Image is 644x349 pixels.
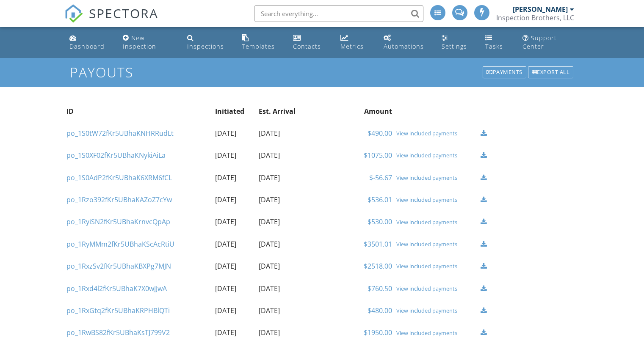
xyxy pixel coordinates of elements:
[396,174,476,181] a: View included payments
[213,322,256,344] td: [DATE]
[66,173,172,182] a: po_1S0AdP2fKr5UBhaK6XRM6fCL
[213,189,256,211] td: [DATE]
[396,330,476,336] a: View included payments
[337,30,373,55] a: Metrics
[257,122,310,144] td: [DATE]
[522,34,557,50] div: Support Center
[242,42,275,50] div: Templates
[66,129,174,138] a: po_1S0tW72fKr5UBhaKNHRRudLt
[184,30,231,55] a: Inspections
[213,144,256,166] td: [DATE]
[70,65,574,80] h1: Payouts
[213,233,256,255] td: [DATE]
[290,30,330,55] a: Contacts
[89,4,158,22] span: SPECTORA
[482,66,527,79] a: Payments
[187,42,224,50] div: Inspections
[64,11,158,29] a: SPECTORA
[257,211,310,233] td: [DATE]
[368,217,392,226] a: $530.00
[396,241,476,247] a: View included payments
[442,42,467,50] div: Settings
[257,300,310,322] td: [DATE]
[213,211,256,233] td: [DATE]
[213,100,256,122] th: Initiated
[310,100,394,122] th: Amount
[528,66,574,78] div: Export all
[368,306,392,315] a: $480.00
[438,30,475,55] a: Settings
[66,195,172,204] a: po_1Rzo392fKr5UBhaKAZoZ7cYw
[69,42,105,50] div: Dashboard
[368,129,392,138] a: $490.00
[396,307,476,314] a: View included payments
[257,233,310,255] td: [DATE]
[293,42,321,50] div: Contacts
[238,30,283,55] a: Templates
[66,217,170,226] a: po_1RyiSN2fKr5UBhaKrnvcQpAp
[396,285,476,292] a: View included payments
[369,173,392,182] a: $-56.67
[257,167,310,189] td: [DATE]
[66,151,166,160] a: po_1S0XF02fKr5UBhaKNykiAiLa
[64,100,213,122] th: ID
[396,263,476,269] a: View included payments
[66,30,113,55] a: Dashboard
[364,239,392,249] a: $3501.01
[66,328,170,337] a: po_1RwBS82fKr5UBhaKsTJ799V2
[213,122,256,144] td: [DATE]
[364,261,392,271] a: $2518.00
[483,66,526,78] div: Payments
[123,34,156,50] div: New Inspection
[257,278,310,300] td: [DATE]
[66,261,171,271] a: po_1RxzSv2fKr5UBhaKBXPg7MJN
[254,5,423,22] input: Search everything...
[257,144,310,166] td: [DATE]
[384,42,424,50] div: Automations
[213,300,256,322] td: [DATE]
[66,239,174,249] a: po_1RyMMm2fKr5UBhaKScAcRtiU
[257,100,310,122] th: Est. Arrival
[380,30,431,55] a: Automations (Advanced)
[396,130,476,137] a: View included payments
[213,278,256,300] td: [DATE]
[364,151,392,160] a: $1075.00
[527,66,575,79] a: Export all
[482,30,512,55] a: Tasks
[66,284,167,293] a: po_1Rxd4l2fKr5UBhaK7X0wJJwA
[364,328,392,337] a: $1950.00
[368,284,392,293] a: $760.50
[396,152,476,159] a: View included payments
[496,14,574,22] div: Inspection Brothers, LLC
[257,322,310,344] td: [DATE]
[396,196,476,203] a: View included payments
[257,255,310,277] td: [DATE]
[513,5,568,14] div: [PERSON_NAME]
[396,219,476,225] a: View included payments
[64,4,83,23] img: The Best Home Inspection Software - Spectora
[257,189,310,211] td: [DATE]
[485,42,503,50] div: Tasks
[66,306,170,315] a: po_1RxGtq2fKr5UBhaKRPHBlQTi
[119,30,177,55] a: New Inspection
[213,167,256,189] td: [DATE]
[213,255,256,277] td: [DATE]
[340,42,364,50] div: Metrics
[519,30,578,55] a: Support Center
[368,195,392,204] a: $536.01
